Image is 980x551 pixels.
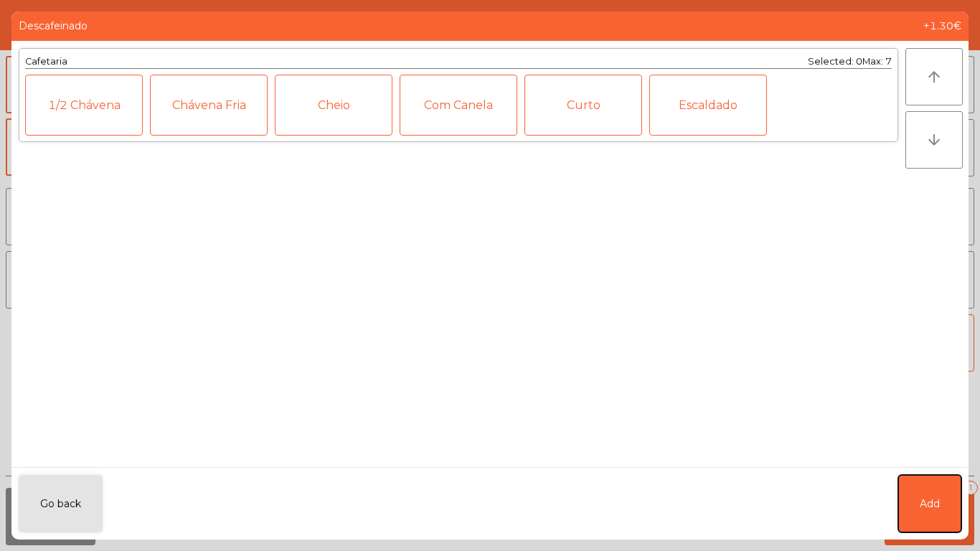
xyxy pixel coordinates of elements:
[400,75,517,136] div: Com Canela
[925,68,943,85] i: arrow_upward
[649,75,767,136] div: Escaldado
[920,496,940,512] span: Add
[923,19,961,34] span: +1.30€
[925,131,943,149] i: arrow_downward
[862,56,892,67] span: Max: 7
[19,475,103,532] button: Go back
[25,75,143,136] div: 1/2 Chávena
[25,55,67,68] div: Cafetaria
[905,111,963,169] button: arrow_downward
[808,56,862,67] span: Selected: 0
[19,19,88,34] span: Descafeinado
[905,48,963,105] button: arrow_upward
[898,475,961,532] button: Add
[275,75,392,136] div: Cheio
[150,75,268,136] div: Chávena Fria
[524,75,642,136] div: Curto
